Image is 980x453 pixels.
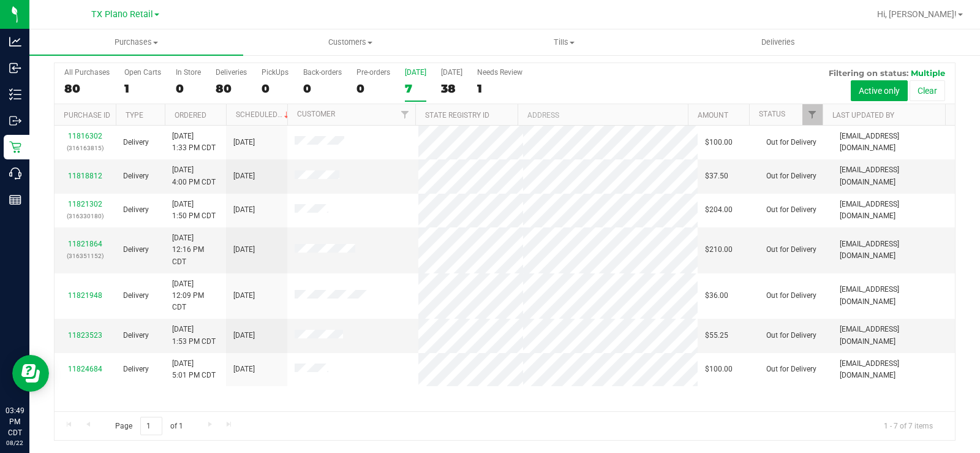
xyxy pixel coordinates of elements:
div: 1 [477,82,522,96]
div: 0 [176,82,201,96]
span: $37.50 [705,170,728,182]
div: 7 [405,82,426,96]
span: Page of 1 [105,417,193,436]
div: Deliveries [216,68,247,77]
span: [DATE] 1:53 PM CDT [172,324,216,347]
inline-svg: Inventory [9,88,21,101]
span: $36.00 [705,290,728,302]
button: Active only [851,80,908,101]
span: Deliveries [745,37,812,48]
p: 03:49 PM CDT [6,405,24,438]
a: Filter [802,104,823,125]
a: Amount [698,111,728,120]
p: 08/22 [6,438,24,447]
span: [DATE] 12:09 PM CDT [172,278,219,314]
a: 11816302 [68,132,102,140]
a: Filter [395,104,415,125]
span: Delivery [123,290,149,302]
span: Delivery [123,330,149,341]
span: $210.00 [705,244,733,256]
span: $55.25 [705,330,728,341]
a: Customers [243,29,457,55]
span: [DATE] [233,137,255,148]
a: Purchases [29,29,243,55]
span: Hi, [PERSON_NAME]! [877,9,957,19]
span: [DATE] [233,204,255,216]
div: 0 [303,82,342,96]
p: (316163815) [62,142,108,154]
div: 80 [216,82,247,96]
a: 11821948 [68,291,102,300]
span: TX Plano Retail [91,9,153,20]
span: [EMAIL_ADDRESS][DOMAIN_NAME] [840,238,948,262]
span: Tills [458,37,670,48]
p: (316330180) [62,210,108,222]
a: Type [126,111,143,120]
a: 11821302 [68,200,102,208]
div: All Purchases [64,68,110,77]
a: Tills [457,29,671,55]
span: [DATE] 1:33 PM CDT [172,131,216,154]
span: 1 - 7 of 7 items [874,417,943,435]
div: [DATE] [405,68,426,77]
a: Last Updated By [832,111,894,120]
div: [DATE] [441,68,462,77]
span: [DATE] [233,330,255,341]
p: (316351152) [62,250,108,262]
span: Customers [244,37,456,48]
div: 38 [441,82,462,96]
inline-svg: Retail [9,141,21,153]
span: Out for Delivery [766,330,816,341]
button: Clear [910,80,945,101]
span: Delivery [123,364,149,375]
span: $100.00 [705,137,733,148]
a: State Registry ID [425,111,489,120]
span: [EMAIL_ADDRESS][DOMAIN_NAME] [840,358,948,381]
span: [DATE] [233,244,255,256]
a: 11821864 [68,240,102,248]
div: In Store [176,68,201,77]
span: Out for Delivery [766,137,816,148]
span: [DATE] 1:50 PM CDT [172,199,216,222]
div: Pre-orders [356,68,390,77]
span: Out for Delivery [766,244,816,256]
span: $100.00 [705,364,733,375]
input: 1 [140,417,162,436]
span: Delivery [123,137,149,148]
span: Delivery [123,170,149,182]
span: Out for Delivery [766,364,816,375]
a: Deliveries [671,29,885,55]
a: 11818812 [68,172,102,180]
div: Needs Review [477,68,522,77]
span: Multiple [911,68,945,78]
span: Delivery [123,244,149,256]
span: Filtering on status: [829,68,908,78]
span: Out for Delivery [766,290,816,302]
inline-svg: Inbound [9,62,21,74]
inline-svg: Call Center [9,167,21,180]
span: [DATE] 12:16 PM CDT [172,232,219,268]
div: 0 [356,82,390,96]
a: Ordered [175,111,206,120]
inline-svg: Reports [9,194,21,206]
th: Address [518,104,688,126]
span: [DATE] [233,170,255,182]
div: Back-orders [303,68,342,77]
span: [EMAIL_ADDRESS][DOMAIN_NAME] [840,199,948,222]
div: PickUps [262,68,288,77]
span: [DATE] [233,364,255,375]
span: Out for Delivery [766,204,816,216]
span: Purchases [29,37,243,48]
a: Status [759,110,785,118]
iframe: Resource center [12,355,49,392]
span: [EMAIL_ADDRESS][DOMAIN_NAME] [840,284,948,307]
a: 11824684 [68,365,102,373]
span: [DATE] 5:01 PM CDT [172,358,216,381]
a: Customer [297,110,335,118]
div: Open Carts [124,68,161,77]
span: [EMAIL_ADDRESS][DOMAIN_NAME] [840,324,948,347]
div: 0 [262,82,288,96]
span: $204.00 [705,204,733,216]
span: Out for Delivery [766,170,816,182]
span: Delivery [123,204,149,216]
